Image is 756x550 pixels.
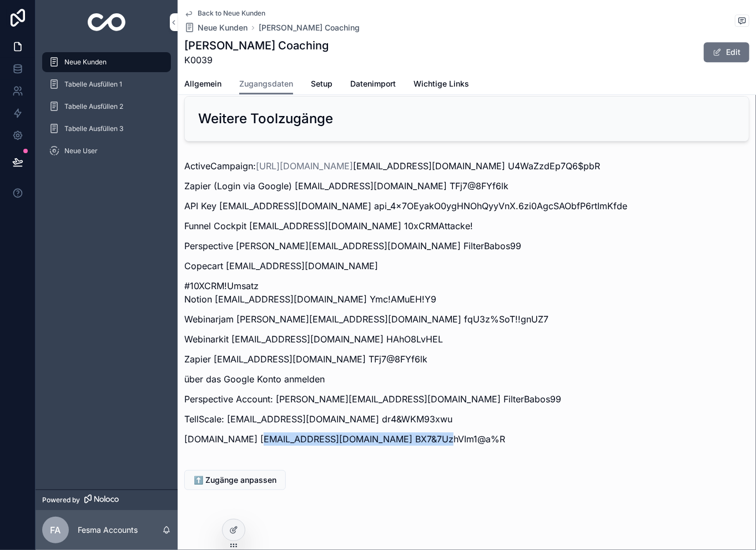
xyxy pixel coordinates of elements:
span: Allgemein [184,78,221,89]
a: Tabelle Ausfüllen 3 [42,119,171,139]
span: ⬆️ Zugänge anpassen [194,475,276,486]
p: Perspective [PERSON_NAME][EMAIL_ADDRESS][DOMAIN_NAME] FilterBabos99 [184,239,749,253]
p: ActiveCampaign: [EMAIL_ADDRESS][DOMAIN_NAME] U4WaZzdEp7Q6$pbR [184,159,749,173]
p: Webinarjam [PERSON_NAME][EMAIL_ADDRESS][DOMAIN_NAME] fqU3z%SoT!!gnUZ7 [184,312,749,326]
a: [PERSON_NAME] Coaching [259,22,360,33]
span: Setup [311,78,332,89]
img: App logo [88,13,126,31]
button: Edit [704,42,749,62]
span: Datenimport [350,78,396,89]
span: Neue Kunden [64,58,107,67]
a: Neue Kunden [184,22,248,33]
a: Back to Neue Kunden [184,9,265,18]
h2: Weitere Toolzugänge [198,110,333,128]
span: Back to Neue Kunden [198,9,265,18]
p: Perspective Account: [PERSON_NAME][EMAIL_ADDRESS][DOMAIN_NAME] FilterBabos99 [184,392,749,406]
p: TellScale: [EMAIL_ADDRESS][DOMAIN_NAME] dr4&WKM93xwu [184,412,749,426]
a: Wichtige Links [414,74,469,96]
span: FA [51,523,61,537]
div: scrollable content [36,44,178,175]
span: Powered by [42,496,80,504]
a: Zugangsdaten [239,74,293,95]
a: Datenimport [350,74,396,96]
div: #10XCRM!Umsatz [184,159,749,446]
a: Allgemein [184,74,221,96]
span: K0039 [184,53,329,67]
span: Neue User [64,147,98,155]
span: Tabelle Ausfüllen 2 [64,102,123,111]
span: Wichtige Links [414,78,469,89]
p: Funnel Cockpit [EMAIL_ADDRESS][DOMAIN_NAME] 10xCRMAttacke! [184,219,749,233]
a: Tabelle Ausfüllen 1 [42,74,171,94]
h1: [PERSON_NAME] Coaching [184,38,329,53]
p: Copecart [EMAIL_ADDRESS][DOMAIN_NAME] [184,259,749,273]
span: Zugangsdaten [239,78,293,89]
a: Setup [311,74,332,96]
span: Tabelle Ausfüllen 3 [64,124,123,133]
span: Neue Kunden [198,22,248,33]
p: API Key [EMAIL_ADDRESS][DOMAIN_NAME] api_4x7OEyakO0ygHNOhQyyVnX.6zi0AgcSAObfP6rtImKfde [184,199,749,213]
a: Powered by [36,490,178,510]
p: Webinarkit [EMAIL_ADDRESS][DOMAIN_NAME] HAhO8LvHEL [184,332,749,346]
p: Fesma Accounts [78,524,138,536]
a: Tabelle Ausfüllen 2 [42,97,171,117]
p: [DOMAIN_NAME] [EMAIL_ADDRESS][DOMAIN_NAME] BX7&7UzhVIm1@a%R [184,432,749,446]
span: Tabelle Ausfüllen 1 [64,80,122,89]
a: Neue User [42,141,171,161]
button: ⬆️ Zugänge anpassen [184,470,286,490]
a: Neue Kunden [42,52,171,72]
p: Zapier [EMAIL_ADDRESS][DOMAIN_NAME] TFj7@8FYf6lk [184,352,749,366]
p: Notion [EMAIL_ADDRESS][DOMAIN_NAME] Ymc!AMuEH!Y9 [184,292,749,306]
p: über das Google Konto anmelden [184,372,749,386]
p: Zapier (Login via Google) [EMAIL_ADDRESS][DOMAIN_NAME] TFj7@8FYf6lk [184,179,749,193]
a: [URL][DOMAIN_NAME] [256,160,353,171]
